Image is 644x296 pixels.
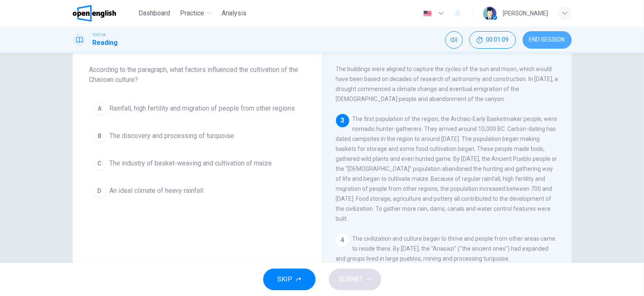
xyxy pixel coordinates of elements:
[422,10,433,17] img: en
[218,6,250,21] button: Analysis
[483,7,496,20] img: Profile picture
[73,5,136,22] a: OpenEnglish logo
[278,274,293,285] span: SKIP
[503,8,548,18] div: [PERSON_NAME]
[89,98,306,119] button: ARainfall, high fertility and migration of people from other regions
[336,116,558,222] span: The first population of the region, the Archaic-Early Basketmaker people, were nomadic hunter-gat...
[110,104,295,113] span: Rainfall, high fertility and migration of people from other regions
[93,102,106,115] div: A
[93,157,106,170] div: C
[336,234,349,247] div: 4
[180,8,204,18] span: Practice
[486,37,509,43] span: 00:01:09
[93,32,106,38] span: TOEFL®
[469,31,516,49] button: 00:01:09
[336,114,349,127] div: 3
[110,158,272,168] span: The industry of basket-weaving and cultivation of maize
[263,269,316,290] button: SKIP
[73,5,116,22] img: OpenEnglish logo
[336,36,558,102] span: [GEOGRAPHIC_DATA] was an important cultural center for the Ancient Pueblo People between 900 and ...
[89,126,306,146] button: BThe discovery and processing of turquoise
[93,38,118,48] h1: Reading
[89,180,306,201] button: DAn ideal climate of heavy rainfall
[523,31,572,49] button: END SESSION
[138,8,170,18] span: Dashboard
[469,31,516,49] div: Hide
[110,186,204,196] span: An ideal climate of heavy rainfall
[89,153,306,174] button: CThe industry of basket-weaving and cultivation of maize
[93,184,106,197] div: D
[93,129,106,143] div: B
[445,31,463,49] div: Mute
[222,8,247,18] span: Analysis
[89,65,306,85] span: According to the paragraph, what factors influenced the cultivation of the Chacoan culture?
[110,131,234,141] span: The discovery and processing of turquoise
[529,37,565,43] span: END SESSION
[177,6,215,21] button: Practice
[135,6,173,21] button: Dashboard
